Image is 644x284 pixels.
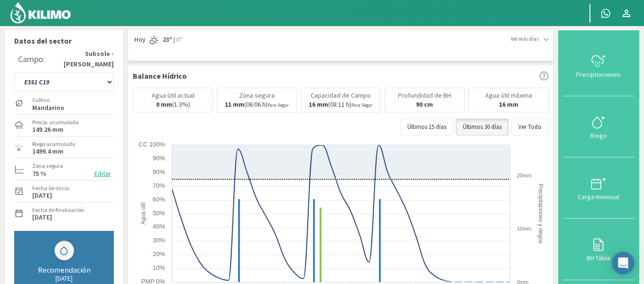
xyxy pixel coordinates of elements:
button: Riego [563,96,635,157]
span: | [174,35,175,45]
label: Cultivo [32,96,64,104]
strong: Subsole - [PERSON_NAME] [45,49,114,69]
p: Datos del sector [14,35,114,46]
button: Editar [92,168,114,179]
label: Mandarino [32,105,64,111]
div: [DATE] [24,275,104,283]
small: Para llegar [267,102,289,108]
small: Para llegar [351,102,373,108]
text: 20mm [517,173,532,178]
label: [DATE] [32,214,52,220]
text: 50% [153,210,165,217]
label: Fecha de inicio [32,184,69,192]
button: Precipitaciones [563,35,635,96]
label: Riego acumulado [32,140,75,148]
div: Precipitaciones [566,71,632,78]
button: Últimos 30 días [456,119,509,136]
span: Hoy [133,35,146,45]
p: (08:11 h) [309,101,373,109]
button: BH Tabla [563,219,635,280]
img: Kilimo [9,1,72,24]
text: 60% [153,196,165,203]
b: 16 mm [309,100,328,109]
b: 0 mm [156,100,172,109]
p: Zona segura [239,92,275,99]
label: Zona segura [32,162,63,170]
text: Precipitaciones y riegos [537,183,544,244]
b: 16 mm [499,100,518,109]
label: 75 % [32,171,46,177]
strong: 23º [163,35,172,44]
div: BH Tabla [566,255,632,261]
div: Carga mensual [566,193,632,200]
div: Open Intercom Messenger [612,252,635,275]
b: 90 cm [416,100,433,109]
div: Riego [566,132,632,139]
label: 1499.4 mm [32,148,64,155]
text: CC 100% [138,141,165,148]
text: Agua útil [140,202,147,225]
text: 10% [153,264,165,271]
text: 70% [153,182,165,189]
button: Últimos 15 días [400,119,453,136]
label: Precip. acumulada [32,118,79,127]
span: 8º [175,35,182,45]
div: Recomendación [24,265,104,275]
text: 10mm [517,226,532,231]
p: Profundidad de BH [398,92,451,99]
label: [DATE] [32,192,52,199]
text: 80% [153,168,165,175]
label: Fecha de finalización [32,206,84,214]
p: Agua útil máxima [485,92,532,99]
text: 40% [153,223,165,230]
text: 90% [153,155,165,162]
p: Balance Hídrico [133,70,187,82]
button: Ver Todo [511,119,549,136]
label: 149.26 mm [32,127,64,133]
p: (1.3%) [156,101,190,108]
p: Capacidad de Campo [311,92,371,99]
text: 30% [153,237,165,244]
p: Agua útil actual [152,92,194,99]
div: Campo: [18,55,45,64]
b: 11 mm [225,100,244,109]
span: Ver más días [511,35,539,43]
p: (06:06 h) [225,101,289,109]
text: 20% [153,250,165,257]
button: Carga mensual [563,157,635,219]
